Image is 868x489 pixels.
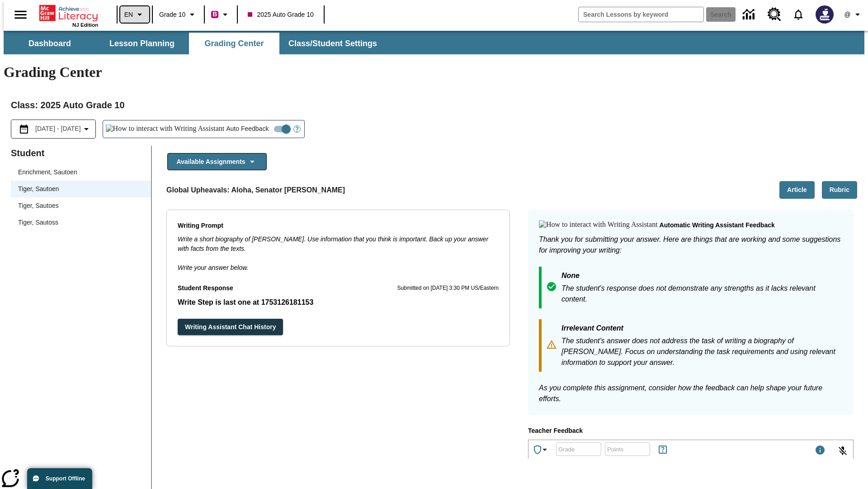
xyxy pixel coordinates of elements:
div: SubNavbar [4,33,385,54]
span: 2025 Auto Grade 10 [248,10,313,19]
div: Tiger, Sautoen [11,181,151,197]
button: Lesson Planning [97,33,187,54]
a: Notifications [787,3,810,26]
button: Language: EN, Select a language [120,6,149,23]
p: The student's response does not demonstrate any strengths as it lacks relevant content. [561,283,843,305]
button: Click to activate and allow voice recognition [832,440,854,462]
p: Writing Prompt [178,221,499,231]
input: search field [579,7,703,22]
div: Tiger, Sautoes [18,201,59,211]
p: Student [11,146,151,160]
input: Points: Must be equal to or less than 25. [605,437,650,461]
span: Grade 10 [159,10,185,19]
button: Open Help for Writing Assistant [290,120,304,138]
button: Grading Center [189,33,279,54]
button: Select the date range menu item [15,124,92,134]
button: Article, Will open in new tab [779,181,815,199]
p: Thank you for submitting your answer. Here are things that are working and some suggestions for i... [539,234,843,256]
input: Grade: Letters, numbers, %, + and - are allowed. [556,437,601,461]
p: Global Upheavals: Aloha, Senator [PERSON_NAME] [166,185,345,196]
button: Boost Class color is violet red. Change class color [208,6,234,23]
p: Automatic writing assistant feedback [660,221,775,230]
p: Write your answer below. [178,254,499,273]
p: Submitted on [DATE] 3:30 PM US/Eastern [397,284,499,293]
a: Data Center [737,2,762,27]
div: Tiger, Sautoes [11,197,151,214]
div: Tiger, Sautoss [18,218,58,227]
button: Rubric, Will open in new tab [822,181,857,199]
a: Resource Center, Will open in new tab [762,2,787,27]
p: Write Step is last one at 1753126181153 [178,297,499,308]
img: How to interact with Writing Assistant [106,125,225,134]
button: Writing Assistant Chat History [178,319,283,336]
h1: Grading Center [4,64,864,81]
span: Auto Feedback [226,124,269,134]
p: Write a short biography of [PERSON_NAME]. Use information that you think is important. Back up yo... [178,235,499,254]
span: EN [124,10,133,19]
img: How to interact with Writing Assistant [539,221,658,230]
button: Profile/Settings [839,6,868,23]
span: Dashboard [28,38,71,49]
h2: Class : 2025 Auto Grade 10 [11,98,857,112]
div: Tiger, Sautoen [18,184,59,194]
span: Grading Center [204,38,264,49]
span: @ [844,10,850,19]
div: Home [39,3,98,28]
p: As you complete this assignment, consider how the feedback can help shape your future efforts. [539,383,843,404]
button: Select a new avatar [810,3,839,26]
div: Grade: Letters, numbers, %, + and - are allowed. [556,442,601,456]
svg: Collapse Date Range Filter [81,124,92,134]
span: B [212,9,217,20]
div: SubNavbar [4,31,864,54]
div: Maximum 1000 characters Press Escape to exit toolbar and use left and right arrow keys to access ... [815,445,826,457]
button: Class/Student Settings [281,33,384,54]
p: Student Response [178,283,233,293]
span: [DATE] - [DATE] [35,124,81,134]
div: Tiger, Sautoss [11,214,151,231]
p: None [561,270,843,283]
a: Home [39,4,98,22]
p: Student Response [178,297,499,308]
p: The student's answer does not address the task of writing a biography of [PERSON_NAME]. Focus on ... [561,336,843,368]
div: Points: Must be equal to or less than 25. [605,442,650,456]
div: Enrichment, Sautoen [11,164,151,181]
button: Dashboard [5,33,95,54]
button: Achievements [528,441,554,459]
button: Rules for Earning Points and Achievements, Will open in new tab [654,441,672,459]
button: Support Offline [27,468,92,489]
body: Type your response here. [4,7,132,15]
span: NJ Edition [72,22,98,28]
p: Irrelevant Content [561,323,843,336]
p: Teacher Feedback [528,426,854,436]
span: Lesson Planning [109,38,175,49]
button: Grade: Grade 10, Select a grade [156,6,201,23]
span: Support Offline [46,475,85,482]
img: Avatar [816,5,834,24]
span: Class/Student Settings [288,38,377,49]
div: Enrichment, Sautoen [18,168,77,177]
button: Open side menu [7,1,34,28]
button: Available Assignments [167,153,267,171]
